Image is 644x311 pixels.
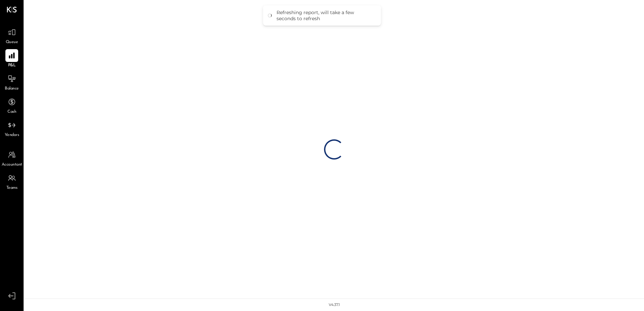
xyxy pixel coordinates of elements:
span: P&L [8,63,16,69]
div: v 4.37.1 [329,302,340,308]
a: Accountant [0,148,23,168]
a: Queue [0,26,23,45]
a: Vendors [0,119,23,138]
span: Teams [6,185,18,191]
a: Balance [0,72,23,92]
span: Cash [7,109,16,115]
a: Cash [0,96,23,115]
span: Vendors [5,132,19,138]
div: Refreshing report, will take a few seconds to refresh [277,9,374,22]
a: P&L [0,49,23,69]
span: Accountant [2,162,22,168]
a: Teams [0,172,23,191]
span: Queue [6,39,18,45]
span: Balance [5,86,19,92]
